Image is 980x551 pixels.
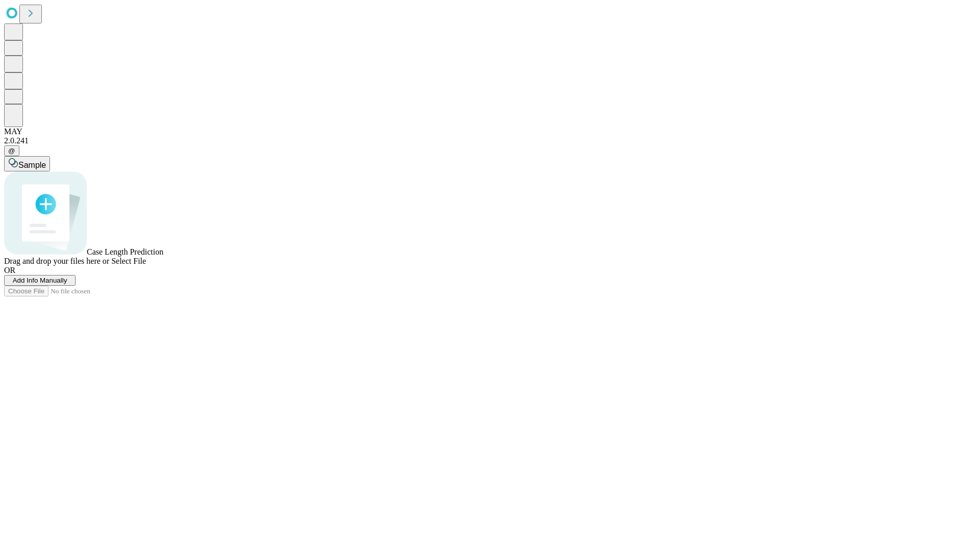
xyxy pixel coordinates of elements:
div: MAY [4,127,976,136]
div: 2.0.241 [4,136,976,145]
button: Sample [4,156,50,171]
span: @ [8,147,15,155]
button: Add Info Manually [4,275,76,286]
span: Drag and drop your files here or [4,257,109,265]
span: Add Info Manually [13,277,67,284]
span: Select File [111,257,146,265]
span: Case Length Prediction [87,247,163,256]
button: @ [4,145,19,156]
span: Sample [18,161,46,169]
span: OR [4,266,15,274]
